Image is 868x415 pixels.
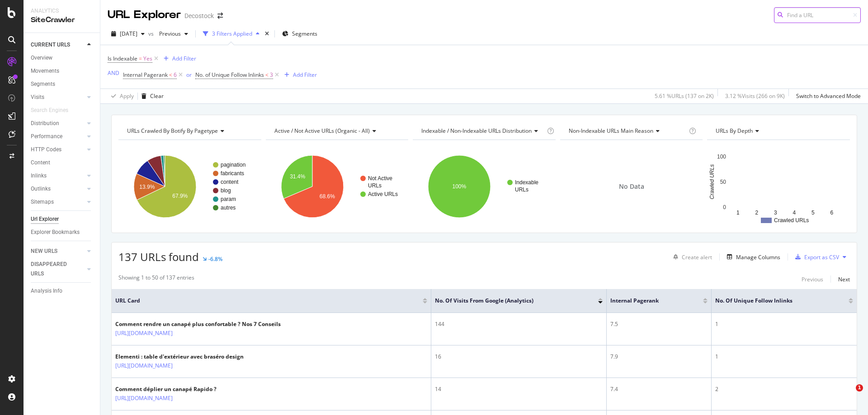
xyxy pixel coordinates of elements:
[796,92,861,100] div: Switch to Advanced Mode
[567,124,688,138] h4: Non-Indexable URLs Main Reason
[670,250,712,264] button: Create alert
[199,27,263,41] button: 3 Filters Applied
[118,147,260,226] div: A chart.
[755,210,759,216] text: 2
[610,385,708,393] div: 7.4
[31,260,76,279] div: DISAPPEARED URLS
[143,52,152,65] span: Yes
[856,384,863,392] span: 1
[108,69,119,77] button: AND
[715,320,853,328] div: 1
[108,7,181,23] div: URL Explorer
[127,127,218,135] span: URLs Crawled By Botify By pagetype
[714,124,842,138] h4: URLs by Depth
[31,40,85,50] a: CURRENT URLS
[31,184,51,194] div: Outlinks
[715,353,853,361] div: 1
[31,247,85,256] a: NEW URLS
[118,274,194,284] div: Showing 1 to 50 of 137 entries
[319,193,335,200] text: 68.6%
[31,53,94,63] a: Overview
[293,71,317,79] div: Add Filter
[31,145,85,154] a: HTTP Codes
[221,187,231,194] text: blog
[274,127,370,135] span: Active / Not Active URLs (organic - all)
[263,29,271,38] div: times
[774,217,809,224] text: Crawled URLs
[221,170,244,177] text: fabricants
[736,210,740,216] text: 1
[435,385,603,393] div: 14
[707,147,849,226] svg: A chart.
[31,132,62,141] div: Performance
[115,394,173,403] a: [URL][DOMAIN_NAME]
[31,106,77,115] a: Search Engines
[435,320,603,328] div: 144
[217,13,223,19] div: arrow-right-arrow-left
[31,260,85,279] a: DISAPPEARED URLS
[723,252,780,262] button: Manage Columns
[31,214,94,224] a: Url Explorer
[515,179,538,186] text: Indexable
[169,71,172,79] span: <
[619,182,644,191] span: No Data
[281,70,317,80] button: Add Filter
[717,154,726,160] text: 100
[31,184,85,194] a: Outlinks
[31,145,61,154] div: HTTP Codes
[804,253,839,261] div: Export as CSV
[290,173,305,180] text: 31.4%
[125,124,253,138] h4: URLs Crawled By Botify By pagetype
[723,204,726,210] text: 0
[31,228,94,237] a: Explorer Bookmarks
[413,147,554,226] svg: A chart.
[31,119,59,128] div: Distribution
[31,286,94,296] a: Analysis Info
[31,247,57,256] div: NEW URLS
[792,250,839,264] button: Export as CSV
[838,275,850,283] div: Next
[115,385,217,393] div: Comment déplier un canapé Rapido ?
[108,89,134,103] button: Apply
[610,297,689,305] span: Internal Pagerank
[115,329,173,338] a: [URL][DOMAIN_NAME]
[682,253,712,261] div: Create alert
[265,71,269,79] span: <
[31,93,44,102] div: Visits
[420,124,545,138] h4: Indexable / Non-Indexable URLs Distribution
[221,162,245,168] text: pagination
[184,11,214,20] div: Decostock
[715,385,853,393] div: 2
[221,179,239,185] text: content
[31,286,62,296] div: Analysis Info
[160,53,196,64] button: Add Filter
[212,30,252,37] div: 3 Filters Applied
[31,66,59,76] div: Movements
[31,15,93,25] div: SiteCrawler
[802,274,823,284] button: Previous
[421,127,532,135] span: Indexable / Non-Indexable URLs distribution
[115,361,173,370] a: [URL][DOMAIN_NAME]
[139,184,155,190] text: 13.9%
[186,71,192,79] div: or
[208,255,222,263] div: -6.8%
[221,196,236,202] text: param
[31,119,85,128] a: Distribution
[793,89,861,103] button: Switch to Advanced Mode
[830,210,834,216] text: 6
[569,127,653,135] span: Non-Indexable URLs Main Reason
[186,70,192,79] button: or
[266,147,407,226] svg: A chart.
[31,214,59,224] div: Url Explorer
[453,183,467,190] text: 100%
[811,210,815,216] text: 5
[435,297,585,305] span: No. of Visits from Google (Analytics)
[31,106,68,115] div: Search Engines
[115,320,281,328] div: Comment rendre un canapé plus confortable ? Nos 7 Conseils
[368,191,398,197] text: Active URLs
[736,253,780,261] div: Manage Columns
[123,71,168,79] span: Internal Pagerank
[138,89,164,103] button: Clear
[156,27,192,41] button: Previous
